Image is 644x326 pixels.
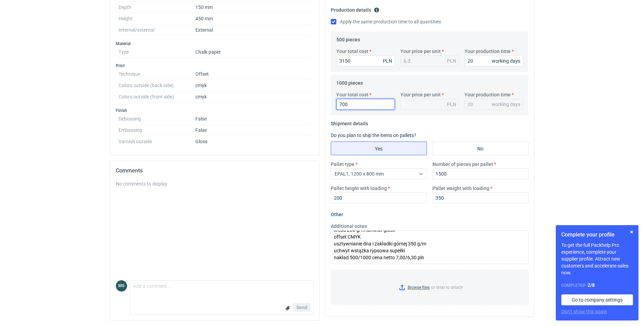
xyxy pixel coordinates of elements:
[331,209,343,217] legend: Other
[464,91,511,98] label: Your production time
[383,57,392,64] div: PLN
[492,101,520,108] div: working days
[331,118,368,126] legend: Shipment details
[195,2,311,13] dd: 150 mm
[116,41,314,46] h3: Material
[336,77,363,86] legend: 1000 pieces
[116,280,127,292] div: Michał Sokołowski
[119,80,195,91] dt: Colors outside (back side)
[331,192,427,203] input: 0
[561,294,633,305] a: Go to company settings
[432,185,489,192] label: Pallet weight with loading
[119,125,195,136] dt: Embossing
[561,308,607,315] button: Don’t show this again
[116,180,314,187] div: No comments to display
[116,63,314,69] h3: Print
[119,91,195,103] dt: Colors outside (front side)
[331,223,367,230] label: Additional notes
[400,48,441,55] label: Your price per unit
[561,242,633,276] p: To get the full Packhelp Pro experience, complete your supplier profile. Attract new customers an...
[293,303,310,312] button: Send
[296,305,307,310] span: Send
[195,24,311,36] dd: External
[336,48,368,55] label: Your total cost
[195,13,311,24] dd: 450 mm
[119,2,195,13] dt: Depth
[587,282,595,288] strong: 2 / 8
[627,228,636,236] button: Skip for now
[331,230,529,264] textarea: torba papierowa T770 440x540x140 kreda 200 g/m laminat gloss offset CMYK usztywnianie dna i zakła...
[432,141,529,155] label: No
[336,55,395,66] input: 0
[561,282,633,289] div: Completed:
[432,161,493,168] label: Number of pieces per pallet
[195,91,311,103] dd: cmyk
[331,133,416,138] label: Do you plan to ship the items on pallets?
[561,231,633,239] h1: Complete your profile
[331,4,379,13] legend: Production details
[331,18,441,25] label: Apply the same production time to all quantities
[331,185,387,192] label: Pallet height with loading
[116,108,314,113] h3: Finish
[464,48,511,55] label: Your production time
[195,136,311,144] dd: Gloss
[331,161,355,168] label: Pallet type
[336,34,360,42] legend: 500 pieces
[119,113,195,125] dt: Debossing
[119,69,195,80] dt: Technique
[119,46,195,58] dt: Type
[119,136,195,144] dt: Varnish outside
[119,24,195,36] dt: Internal/external
[119,13,195,24] dt: Height
[116,167,314,175] h2: Comments
[331,270,528,305] label: or drop to attach
[116,280,127,292] figcaption: MS
[195,113,311,125] dd: False
[432,192,529,203] input: 0
[335,171,384,177] span: EPAL1, 1200 x 800 mm
[447,101,456,108] div: PLN
[464,55,523,66] input: 0
[195,46,311,58] dd: Chalk paper
[195,69,311,80] dd: Offset
[400,91,441,98] label: Your price per unit
[195,80,311,91] dd: cmyk
[492,57,520,64] div: working days
[331,141,427,155] label: Yes
[336,91,368,98] label: Your total cost
[432,168,529,179] input: 0
[195,125,311,136] dd: False
[447,57,456,64] div: PLN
